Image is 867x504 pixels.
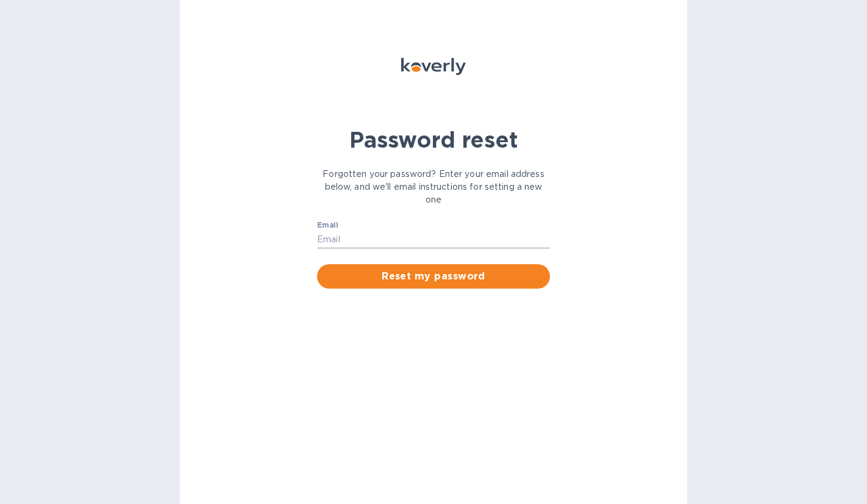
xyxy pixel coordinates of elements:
[401,58,466,75] img: Koverly
[317,231,550,249] input: Email
[349,126,518,153] b: Password reset
[317,264,550,289] button: Reset my password
[327,269,540,284] span: Reset my password
[317,221,338,229] label: Email
[317,168,550,206] p: Forgotten your password? Enter your email address below, and we'll email instructions for setting...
